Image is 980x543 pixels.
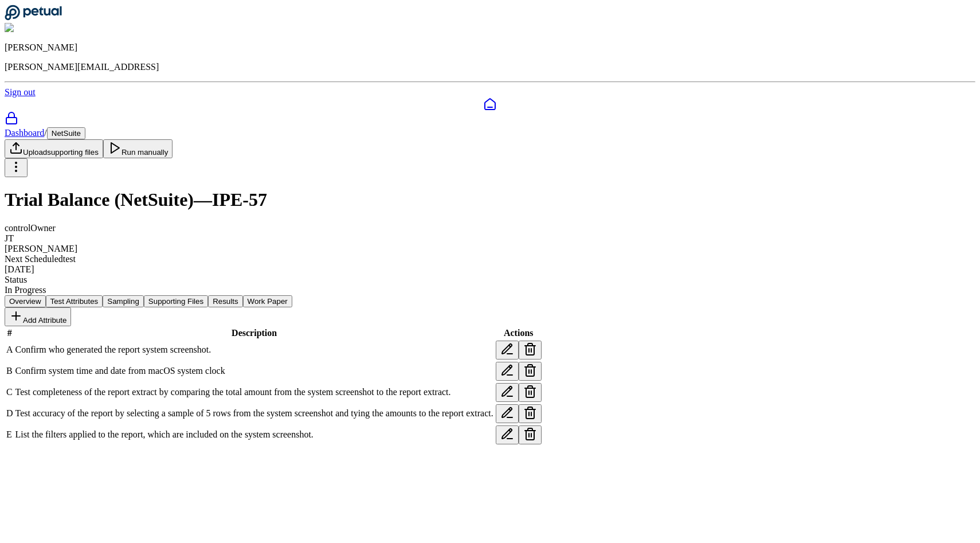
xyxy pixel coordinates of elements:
a: Dashboard [5,97,975,111]
nav: Tabs [5,295,975,307]
a: Dashboard [5,128,44,138]
span: A [6,345,13,354]
p: [PERSON_NAME] [5,42,975,53]
button: Results [208,295,242,307]
button: Work Paper [243,295,292,307]
div: control Owner [5,223,975,233]
span: Test completeness of the report extract by comparing the total amount from the system screenshot ... [15,387,451,397]
button: Delete test attribute [519,383,542,402]
th: # [6,327,14,339]
a: SOC [5,111,975,127]
button: Edit test attribute [496,341,519,360]
span: JT [5,233,14,243]
a: Sign out [5,87,36,97]
button: Add Attribute [5,307,71,326]
a: Go to Dashboard [5,13,62,22]
div: In Progress [5,285,975,295]
div: Status [5,275,975,285]
img: Andrew Li [5,23,54,33]
span: [PERSON_NAME] [5,244,77,253]
div: / [5,127,975,139]
button: Edit test attribute [496,404,519,423]
button: Sampling [103,295,144,307]
div: Next Scheduled test [5,254,975,264]
button: Edit test attribute [496,362,519,381]
span: Confirm system time and date from macOS system clock [15,366,225,376]
button: Edit test attribute [496,425,519,444]
span: Test accuracy of the report by selecting a sample of 5 rows from the system screenshot and tying ... [15,408,493,418]
span: Confirm who generated the report system screenshot. [15,345,211,354]
div: [DATE] [5,264,975,275]
span: D [6,408,13,418]
span: C [6,387,13,397]
p: [PERSON_NAME][EMAIL_ADDRESS] [5,62,975,72]
button: Delete test attribute [519,404,542,423]
button: Uploadsupporting files [5,139,103,158]
span: E [6,429,12,439]
th: Description [15,327,494,339]
span: B [6,366,13,376]
button: Delete test attribute [519,341,542,360]
button: Delete test attribute [519,425,542,444]
button: Edit test attribute [496,383,519,402]
h1: Trial Balance (NetSuite) — IPE-57 [5,189,975,210]
button: NetSuite [47,127,85,139]
span: List the filters applied to the report, which are included on the system screenshot. [15,429,313,439]
button: Run manually [103,139,173,158]
button: Test Attributes [46,295,103,307]
button: Delete test attribute [519,362,542,381]
button: Overview [5,295,46,307]
button: Supporting Files [144,295,208,307]
th: Actions [495,327,542,339]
